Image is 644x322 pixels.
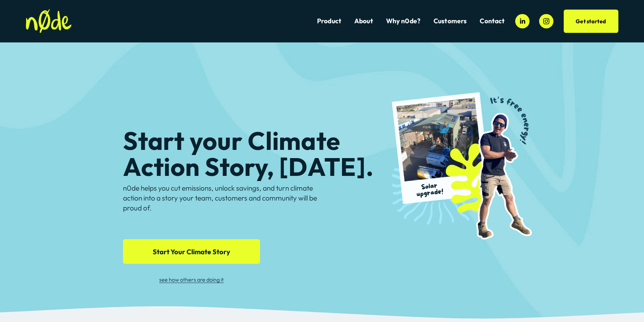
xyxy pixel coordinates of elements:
[123,239,260,263] a: Start Your Climate Story
[26,9,71,33] img: n0de
[123,128,400,179] h1: Start your Climate Action Story, [DATE].
[480,16,505,26] a: Contact
[354,16,373,26] a: About
[434,16,467,26] a: folder dropdown
[386,16,421,26] a: Why n0de?
[159,276,224,283] a: see how others are doing it
[123,183,320,213] p: n0de helps you cut emissions, unlock savings, and turn climate action into a story your team, cus...
[317,16,341,26] a: Product
[564,10,618,33] a: Get started
[515,14,530,28] a: LinkedIn
[539,14,553,28] a: Instagram
[434,17,467,25] span: Customers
